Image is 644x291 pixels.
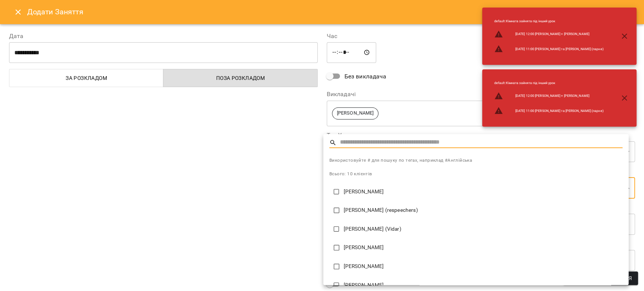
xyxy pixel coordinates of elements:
[344,225,622,233] p: [PERSON_NAME] (Vidar)
[488,16,610,27] li: default : Кімната зайнята під інший урок
[344,188,622,196] p: [PERSON_NAME]
[344,282,622,289] p: [PERSON_NAME]
[344,263,622,270] p: [PERSON_NAME]
[329,157,622,164] span: Використовуйте # для пошуку по тегах, наприклад #Англійська
[488,78,610,89] li: default : Кімната зайнята під інший урок
[488,27,610,42] li: [DATE] 12:00 [PERSON_NAME] + [PERSON_NAME]
[344,244,622,251] p: [PERSON_NAME]
[344,207,622,214] p: [PERSON_NAME] (respeechers)
[488,89,610,104] li: [DATE] 12:00 [PERSON_NAME] + [PERSON_NAME]
[488,103,610,118] li: [DATE] 11:00 [PERSON_NAME] та [PERSON_NAME] (парне)
[329,171,372,176] span: Всього: 10 клієнтів
[488,41,610,57] li: [DATE] 11:00 [PERSON_NAME] та [PERSON_NAME] (парне)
